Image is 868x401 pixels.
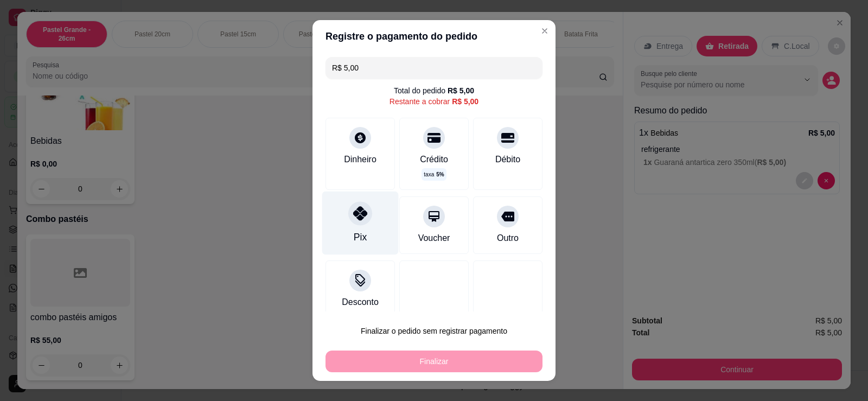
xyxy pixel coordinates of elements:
[325,320,542,342] button: Finalizar o pedido sem registrar pagamento
[332,57,536,79] input: Ex.: hambúrguer de cordeiro
[394,85,474,96] div: Total do pedido
[342,296,379,309] div: Desconto
[497,232,519,245] div: Outro
[424,170,444,179] p: taxa
[418,232,450,245] div: Voucher
[452,96,478,107] div: R$ 5,00
[390,96,478,107] div: Restante a cobrar
[495,153,520,166] div: Débito
[436,170,444,179] span: 5 %
[312,20,556,53] header: Registre o pagamento do pedido
[448,85,474,96] div: R$ 5,00
[344,153,376,166] div: Dinheiro
[536,22,553,40] button: Close
[354,230,367,244] div: Pix
[420,153,448,166] div: Crédito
